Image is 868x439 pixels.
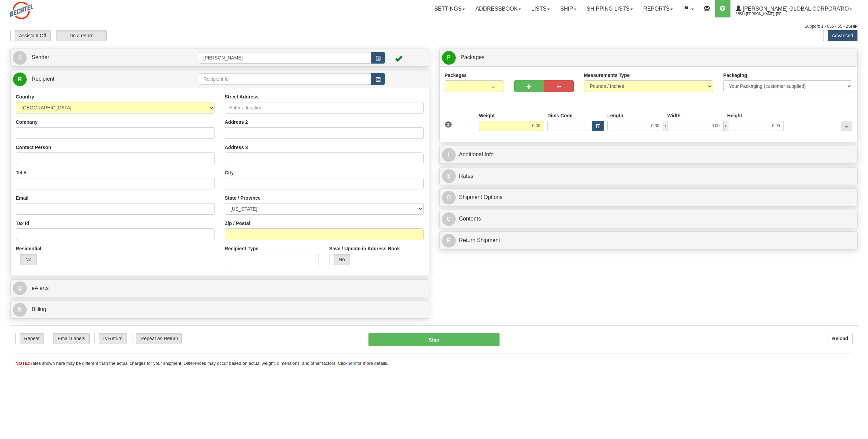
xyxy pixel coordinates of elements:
a: here [348,361,357,366]
input: Sender Id [199,52,371,64]
a: B Billing [13,303,426,317]
label: Width [667,112,681,119]
label: Contact Person [16,144,51,151]
span: O [442,191,456,204]
a: CContents [442,212,855,226]
span: P [442,51,456,65]
label: City [225,169,234,176]
label: Assistant Off [11,30,50,41]
input: Enter a location [225,102,424,114]
label: Address 2 [225,119,248,125]
span: C [442,212,456,226]
span: R [13,72,27,86]
label: Tax Id [16,220,29,227]
a: $Rates [442,169,855,183]
span: Sender [31,54,49,60]
span: S [13,51,27,65]
label: Street Address [225,93,259,100]
a: RReturn Shipment [442,234,855,248]
span: Packages [461,54,484,60]
label: Is Return [95,333,127,344]
span: NOTE: [15,361,29,366]
button: Reload [828,333,853,344]
label: Company [16,119,38,125]
label: Repeat [16,333,44,344]
span: [PERSON_NAME] Global Corporatio [741,6,849,12]
a: IAdditional Info [442,148,855,162]
label: Packages [445,72,467,79]
span: 2553 / [PERSON_NAME], [PERSON_NAME] [736,11,787,17]
label: Email Labels [49,333,89,344]
label: Address 3 [225,144,248,151]
label: Length [607,112,623,119]
a: P Packages [442,51,855,65]
a: Reports [638,0,678,17]
a: Lists [526,0,555,17]
label: Email [16,195,28,201]
span: eAlerts [31,285,49,291]
span: B [13,303,27,317]
label: Country [16,93,34,100]
label: Measurements Type [584,72,630,79]
span: $ [442,169,456,183]
label: Packaging [723,72,747,79]
a: OShipment Options [442,190,855,204]
label: State / Province [225,195,261,201]
label: Do a return [52,30,106,41]
label: Repeat as Return [132,333,181,344]
label: Save / Update in Address Book [329,245,400,252]
span: R [442,234,456,248]
label: No [16,254,37,265]
label: Tel # [16,169,26,176]
a: Settings [429,0,470,17]
label: Height [727,112,742,119]
span: x [723,121,728,131]
span: Billing [31,306,46,312]
span: I [442,148,456,162]
button: Ship [368,333,500,346]
a: Addressbook [470,0,526,17]
a: R Recipient [13,72,178,86]
div: Rates shown here may be different than the actual charges for your shipment. Differences may occu... [10,360,858,367]
a: Ship [555,0,581,17]
span: @ [13,281,27,295]
div: Support: 1 - 855 - 55 - 2SHIP [10,24,858,29]
label: Weight [479,112,495,119]
label: No [329,254,350,265]
a: [PERSON_NAME] Global Corporatio 2553 / [PERSON_NAME], [PERSON_NAME] [730,0,857,17]
div: ... [841,121,852,131]
label: Advanced [824,30,857,41]
span: 1 [445,121,452,128]
a: @ eAlerts [13,281,426,295]
label: Residential [16,245,41,252]
img: logo2553.jpg [10,2,33,19]
span: x [663,121,668,131]
label: Recipient Type [225,245,259,252]
b: Reload [832,336,848,341]
iframe: chat widget [852,185,867,254]
a: Shipping lists [582,0,638,17]
input: Recipient Id [199,73,371,85]
label: Dims Code [547,112,572,119]
a: S Sender [13,51,199,65]
label: Zip / Postal [225,220,250,227]
span: Recipient [31,76,54,82]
